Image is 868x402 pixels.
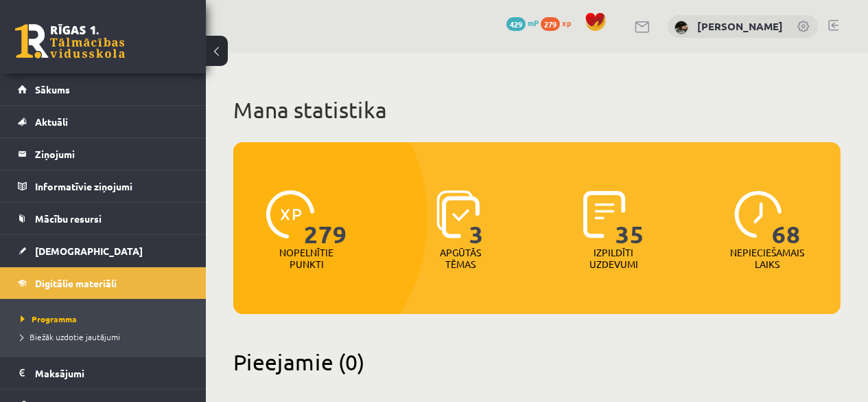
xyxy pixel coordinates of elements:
[562,17,571,28] span: xp
[734,190,782,238] img: icon-clock-7be60019b62300814b6bd22b8e044499b485619524d84068768e800edab66f18.svg
[21,331,192,343] a: Biežāk uzdotie jautājumi
[18,106,189,137] a: Aktuāli
[18,170,189,202] a: Informatīvie ziņojumi
[18,267,189,299] a: Digitālie materiāli
[279,247,333,270] p: Nopelnītie punkti
[730,247,804,270] p: Nepieciešamais laiks
[772,190,801,247] span: 68
[15,24,125,58] a: Rīgas 1. Tālmācības vidusskola
[18,357,189,389] a: Maksājumi
[233,348,841,375] h2: Pieejamie (0)
[35,138,189,170] legend: Ziņojumi
[35,357,189,389] legend: Maksājumi
[506,17,539,28] a: 429 mP
[21,313,192,325] a: Programma
[434,247,487,270] p: Apgūtās tēmas
[697,19,783,33] a: [PERSON_NAME]
[587,247,640,270] p: Izpildīti uzdevumi
[541,17,578,28] a: 279 xp
[583,190,626,238] img: icon-completed-tasks-ad58ae20a441b2904462921112bc710f1caf180af7a3daa7317a5a94f2d26646.svg
[18,203,189,234] a: Mācību resursi
[541,17,560,31] span: 279
[18,74,189,105] a: Sākums
[35,83,70,96] span: Sākums
[436,190,480,238] img: icon-learned-topics-4a711ccc23c960034f471b6e78daf4a3bad4a20eaf4de84257b87e66633f6470.svg
[615,190,644,247] span: 35
[18,235,189,267] a: [DEMOGRAPHIC_DATA]
[266,190,314,238] img: icon-xp-0682a9bc20223a9ccc6f5883a126b849a74cddfe5390d2b41b4391c66f2066e7.svg
[469,190,484,247] span: 3
[233,96,841,124] h1: Mana statistika
[304,190,347,247] span: 279
[35,212,102,225] span: Mācību resursi
[35,245,143,257] span: [DEMOGRAPHIC_DATA]
[528,17,539,28] span: mP
[35,277,117,289] span: Digitālie materiāli
[21,313,77,324] span: Programma
[675,21,688,34] img: Diāna Seile
[21,331,120,342] span: Biežāk uzdotie jautājumi
[18,138,189,170] a: Ziņojumi
[506,17,526,31] span: 429
[35,115,68,128] span: Aktuāli
[35,170,189,202] legend: Informatīvie ziņojumi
